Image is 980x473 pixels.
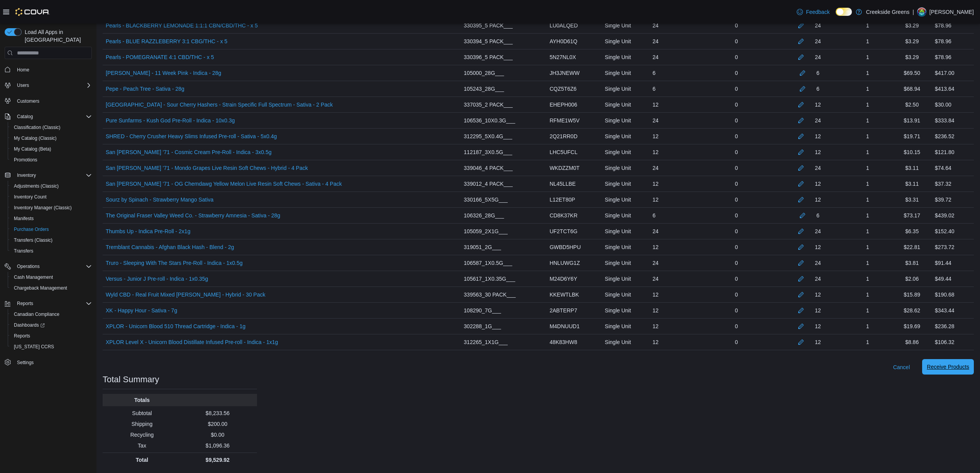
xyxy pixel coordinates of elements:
a: Home [14,65,32,75]
div: 12 [649,97,698,112]
div: 1 [843,129,892,144]
a: Canadian Compliance [11,310,63,319]
div: 12 [815,242,821,252]
a: Versus - Junior J Pre-roll - Indica - 1x0.35g [106,274,208,283]
div: $236.52 [935,132,955,141]
div: $439.02 [935,211,955,220]
div: 1 [843,65,892,81]
span: Inventory [17,172,36,178]
a: [US_STATE] CCRS [11,342,57,351]
span: Manifests [14,215,34,222]
button: Reports [14,299,36,308]
span: HNLUWG1Z [549,258,580,268]
div: 24 [815,116,821,125]
div: 24 [815,53,821,62]
div: $78.96 [935,37,951,46]
div: 12 [815,195,821,204]
div: $69.50 [892,65,931,81]
a: Reports [11,331,33,341]
span: Customers [17,98,39,104]
div: 24 [649,224,698,239]
span: KKEWTLBK [549,290,579,299]
div: 1 [843,160,892,176]
div: 6 [649,208,698,223]
div: $73.17 [892,208,931,223]
div: Single Unit [602,49,650,65]
div: 0 [698,239,774,255]
span: 339563_30 PACK___ [464,290,515,299]
button: Catalog [14,112,36,121]
div: 12 [649,303,698,318]
div: Single Unit [602,113,650,128]
div: 24 [649,160,698,176]
div: 0 [698,271,774,287]
a: Inventory Manager (Classic) [11,203,75,212]
img: Cova [15,8,50,16]
span: Customers [14,96,92,106]
button: Classification (Classic) [8,122,95,133]
span: Transfers (Classic) [11,236,92,245]
div: $2.06 [892,271,931,287]
span: Inventory Count [14,194,47,200]
span: Cancel [893,363,910,371]
span: Inventory Manager (Classic) [11,203,92,212]
div: 1 [843,255,892,271]
div: 6 [816,84,819,93]
span: Dashboards [11,320,92,330]
div: 1 [843,239,892,255]
button: Customers [2,95,95,107]
div: 12 [649,192,698,207]
span: My Catalog (Classic) [11,134,92,143]
div: 6 [649,81,698,97]
div: 0 [698,255,774,271]
div: 12 [815,132,821,141]
div: Single Unit [602,287,650,302]
span: Classification (Classic) [11,123,92,132]
span: 112187_3X0.5G___ [464,147,512,157]
div: $19.71 [892,129,931,144]
div: $3.81 [892,255,931,271]
div: $78.96 [935,21,951,30]
a: Adjustments (Classic) [11,181,62,191]
a: My Catalog (Classic) [11,134,60,143]
span: 339012_4 PACK___ [464,179,513,188]
div: $15.89 [892,287,931,302]
a: Pearls - BLACKBERRY LEMONADE 1:1:1 CBN/CBD/THC - x 5 [106,21,258,30]
button: Transfers (Classic) [8,235,95,246]
div: 12 [815,147,821,157]
div: 1 [843,144,892,160]
span: Load All Apps in [GEOGRAPHIC_DATA] [22,28,92,44]
div: 0 [698,176,774,192]
button: Canadian Compliance [8,309,95,320]
div: $3.31 [892,192,931,207]
span: Promotions [11,155,92,164]
a: Dashboards [8,320,95,331]
span: GWBD5HPU [549,242,581,252]
div: $49.44 [935,274,951,283]
a: Feedback [794,4,833,20]
a: Chargeback Management [11,283,70,293]
a: My Catalog (Beta) [11,144,54,154]
div: 1 [843,49,892,65]
div: 0 [698,287,774,302]
button: Promotions [8,154,95,165]
div: 24 [815,163,821,173]
span: Reports [11,331,92,341]
span: 312295_5X0.4G___ [464,132,512,141]
span: 330396_5 PACK___ [464,53,513,62]
span: Operations [17,263,40,270]
span: Reports [14,333,30,339]
button: Receive Products [922,359,974,375]
div: Single Unit [602,176,650,192]
button: [US_STATE] CCRS [8,341,95,352]
div: $417.00 [935,68,955,78]
span: 105000_28G___ [464,68,504,78]
a: Promotions [11,155,41,164]
span: L12ET80P [549,195,575,204]
div: 24 [649,49,698,65]
div: 12 [649,287,698,302]
button: Inventory [14,171,39,180]
div: 0 [698,49,774,65]
a: The Original Fraser Valley Weed Co. - Strawberry Amnesia - Sativa - 28g [106,211,280,220]
span: Transfers [11,246,92,256]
